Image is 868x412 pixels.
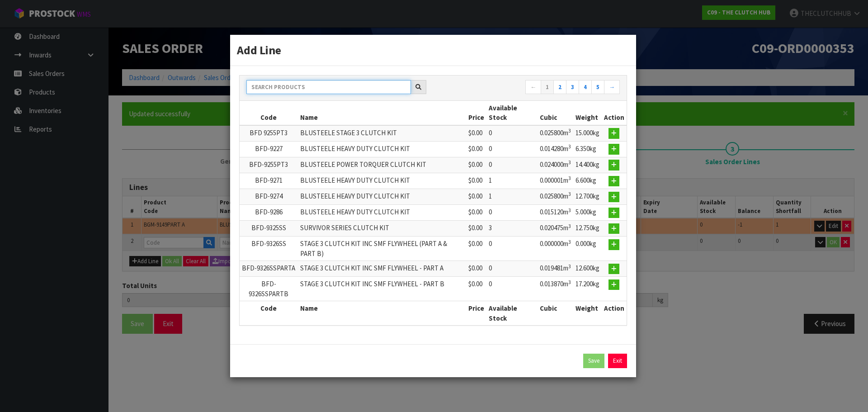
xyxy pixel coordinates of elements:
[440,80,620,96] nav: Page navigation
[240,221,298,237] td: BFD-9325SS
[538,205,573,221] td: 0.015120m
[525,80,541,95] a: ←
[298,173,466,189] td: BLUSTEELE HEAVY DUTY CLUTCH KIT
[298,205,466,221] td: BLUSTEELE HEAVY DUTY CLUTCH KIT
[246,80,411,94] input: Search products
[298,125,466,142] td: BLUSTEELE STAGE 3 CLUTCH KIT
[538,189,573,205] td: 0.025800m
[573,277,602,301] td: 17.200kg
[608,354,627,368] a: Exit
[466,277,486,301] td: $0.00
[538,141,573,157] td: 0.014280m
[298,261,466,277] td: STAGE 3 CLUTCH KIT INC SMF FLYWHEEL - PART A
[466,221,486,237] td: $0.00
[240,101,298,125] th: Code
[240,277,298,301] td: BFD-9326SSPARTB
[541,80,554,95] a: 1
[240,205,298,221] td: BFD-9286
[298,237,466,261] td: STAGE 3 CLUTCH KIT INC SMF FLYWHEEL (PART A & PART B)
[486,277,538,301] td: 0
[538,157,573,173] td: 0.024000m
[298,101,466,125] th: Name
[568,263,571,270] sup: 3
[486,173,538,189] td: 1
[573,125,602,142] td: 15.000kg
[486,221,538,237] td: 3
[240,141,298,157] td: BFD-9227
[538,101,573,125] th: Cubic
[573,221,602,237] td: 12.750kg
[298,189,466,205] td: BLUSTEELE HEAVY DUTY CLUTCH KIT
[240,261,298,277] td: BFD-9326SSPARTA
[240,237,298,261] td: BFD-9326SS
[466,173,486,189] td: $0.00
[240,157,298,173] td: BFD-9255PT3
[466,205,486,221] td: $0.00
[566,80,579,95] a: 3
[573,101,602,125] th: Weight
[568,191,571,197] sup: 3
[466,101,486,125] th: Price
[573,157,602,173] td: 14.400kg
[240,301,298,325] th: Code
[240,189,298,205] td: BFD-9274
[237,42,629,58] h3: Add Line
[573,205,602,221] td: 5.000kg
[298,301,466,325] th: Name
[604,80,620,95] a: →
[486,101,538,125] th: Available Stock
[466,125,486,142] td: $0.00
[538,221,573,237] td: 0.020475m
[486,157,538,173] td: 0
[486,205,538,221] td: 0
[486,189,538,205] td: 1
[579,80,592,95] a: 4
[568,143,571,150] sup: 3
[298,277,466,301] td: STAGE 3 CLUTCH KIT INC SMF FLYWHEEL - PART B
[486,261,538,277] td: 0
[538,261,573,277] td: 0.019481m
[591,80,604,95] a: 5
[573,237,602,261] td: 0.000kg
[568,128,571,134] sup: 3
[553,80,566,95] a: 2
[486,301,538,325] th: Available Stock
[568,175,571,181] sup: 3
[583,354,604,368] button: Save
[568,207,571,213] sup: 3
[568,239,571,245] sup: 3
[466,261,486,277] td: $0.00
[568,159,571,166] sup: 3
[568,279,571,285] sup: 3
[573,189,602,205] td: 12.700kg
[298,157,466,173] td: BLUSTEELE POWER TORQUER CLUTCH KIT
[573,141,602,157] td: 6.350kg
[298,141,466,157] td: BLUSTEELE HEAVY DUTY CLUTCH KIT
[466,237,486,261] td: $0.00
[538,277,573,301] td: 0.013870m
[466,189,486,205] td: $0.00
[486,141,538,157] td: 0
[573,261,602,277] td: 12.600kg
[602,301,627,325] th: Action
[573,301,602,325] th: Weight
[466,141,486,157] td: $0.00
[602,101,627,125] th: Action
[240,173,298,189] td: BFD-9271
[538,301,573,325] th: Cubic
[486,125,538,142] td: 0
[538,125,573,142] td: 0.025800m
[466,301,486,325] th: Price
[486,237,538,261] td: 0
[538,237,573,261] td: 0.000000m
[466,157,486,173] td: $0.00
[240,125,298,142] td: BFD 9255PT3
[573,173,602,189] td: 6.600kg
[298,221,466,237] td: SURVIVOR SERIES CLUTCH KIT
[538,173,573,189] td: 0.000001m
[568,223,571,229] sup: 3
